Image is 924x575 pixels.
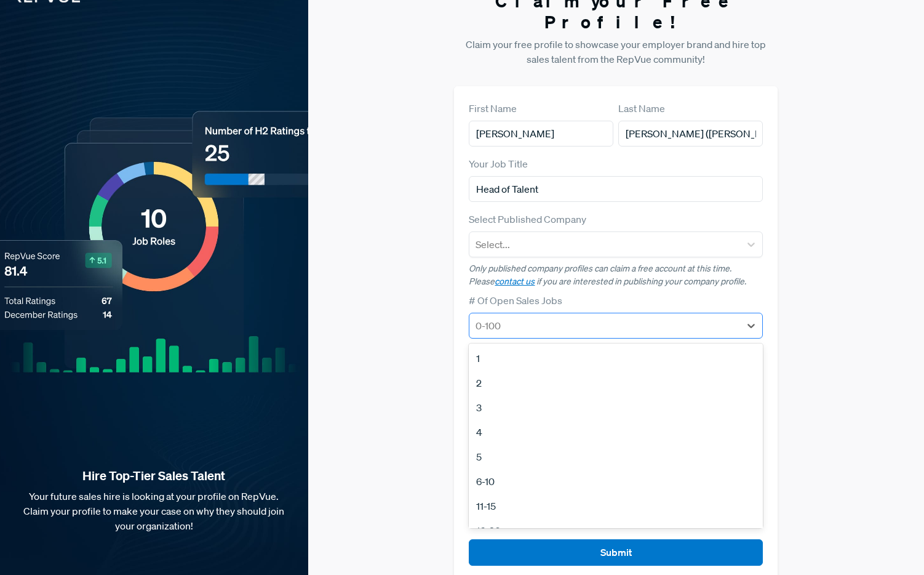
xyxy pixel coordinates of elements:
[469,395,763,420] div: 3
[469,121,613,147] input: First Name
[454,37,778,66] p: Claim your free profile to showcase your employer brand and hire top sales talent from the RepVue...
[20,489,289,533] p: Your future sales hire is looking at your profile on RepVue. Claim your profile to make your case...
[469,494,763,518] div: 11-15
[469,346,763,371] div: 1
[495,276,535,287] a: contact us
[469,539,763,566] button: Submit
[618,101,665,116] label: Last Name
[469,469,763,494] div: 6-10
[20,468,289,484] strong: Hire Top-Tier Sales Talent
[469,176,763,202] input: Title
[469,293,562,308] label: # Of Open Sales Jobs
[469,444,763,469] div: 5
[469,156,528,171] label: Your Job Title
[469,212,586,227] label: Select Published Company
[469,262,763,288] p: Only published company profiles can claim a free account at this time. Please if you are interest...
[469,518,763,543] div: 16-20
[469,371,763,395] div: 2
[618,121,763,147] input: Last Name
[469,101,517,116] label: First Name
[469,420,763,444] div: 4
